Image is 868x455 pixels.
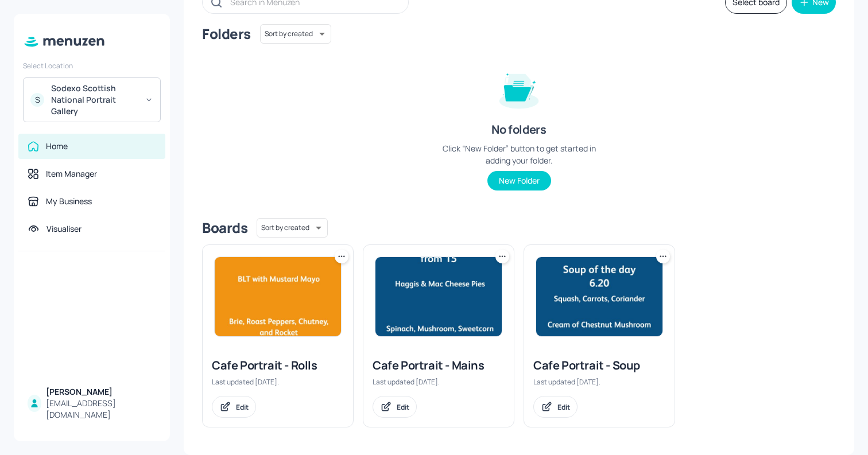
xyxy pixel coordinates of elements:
div: Folders [202,25,251,43]
div: Last updated [DATE]. [212,377,344,387]
div: Boards [202,219,247,237]
button: New Folder [487,171,551,190]
div: Select Location [23,61,161,71]
img: 2025-05-27-17483385572063272ok3ggty.jpeg [536,257,662,336]
div: Click “New Folder” button to get started in adding your folder. [433,142,605,166]
div: Edit [236,402,249,412]
div: Last updated [DATE]. [533,377,665,387]
div: Sort by created [257,216,328,239]
div: Cafe Portrait - Rolls [212,357,344,374]
div: Visualiser [46,223,82,235]
div: Cafe Portrait - Mains [373,357,505,374]
div: Item Manager [46,168,97,180]
div: Sort by created [260,22,331,45]
div: Edit [397,402,409,412]
img: 2025-07-18-1752834383508y7sr9b66ucp.jpeg [215,257,341,336]
div: Last updated [DATE]. [373,377,505,387]
img: 2025-06-09-1749458614777l187jgfxbq.jpeg [375,257,502,336]
div: [EMAIL_ADDRESS][DOMAIN_NAME] [46,398,156,421]
div: My Business [46,196,92,207]
div: Edit [557,402,570,412]
div: Cafe Portrait - Soup [533,357,665,374]
div: Home [46,141,68,152]
div: Sodexo Scottish National Portrait Gallery [51,83,138,117]
div: S [30,93,44,107]
div: No folders [491,122,546,138]
img: folder-empty [490,60,548,117]
div: [PERSON_NAME] [46,386,156,398]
